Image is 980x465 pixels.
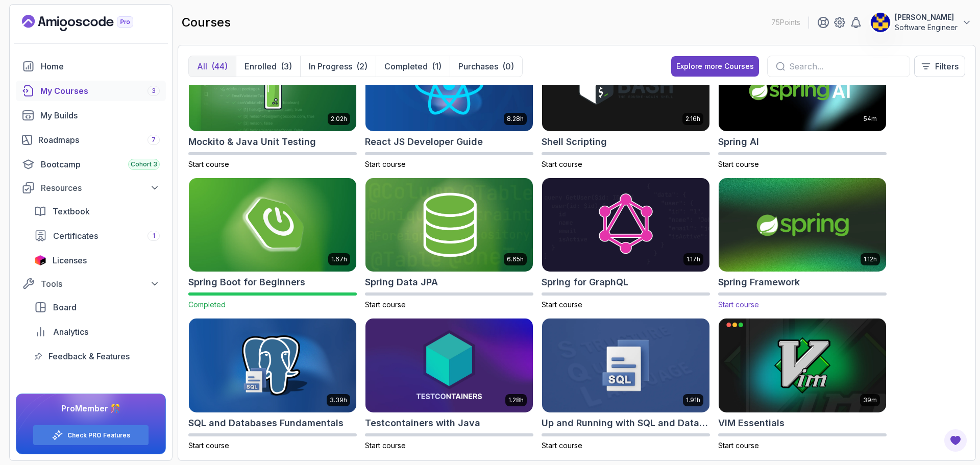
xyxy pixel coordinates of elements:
div: Home [41,60,160,72]
h2: Shell Scripting [542,135,607,149]
span: Start course [718,160,759,168]
p: 1.91h [686,396,700,404]
p: Completed [384,60,428,72]
span: Completed [188,300,226,309]
a: home [16,56,166,77]
div: (2) [356,60,367,72]
p: 1.12h [864,255,877,263]
span: 3 [152,87,156,95]
div: Explore more Courses [676,61,754,71]
h2: Spring Boot for Beginners [188,275,305,289]
a: analytics [28,322,166,342]
a: bootcamp [16,154,166,175]
span: Start course [542,441,582,450]
span: Start course [718,441,759,450]
a: board [28,297,166,317]
span: Feedback & Features [48,350,130,362]
h2: Mockito & Java Unit Testing [188,135,316,149]
span: 7 [152,136,156,144]
p: 6.65h [507,255,524,263]
p: Purchases [458,60,498,72]
img: Spring Boot for Beginners card [189,178,356,272]
button: Purchases(0) [450,56,522,77]
h2: Spring for GraphQL [542,275,628,289]
span: Start course [188,160,229,168]
div: Roadmaps [38,134,160,146]
p: 8.28h [507,115,524,123]
button: Filters [914,56,965,77]
p: Enrolled [244,60,277,72]
span: Start course [718,300,759,309]
span: Start course [542,160,582,168]
span: Start course [365,160,406,168]
span: Certificates [53,230,98,242]
a: Landing page [22,15,157,31]
div: (0) [502,60,514,72]
p: 1.17h [687,255,700,263]
h2: React JS Developer Guide [365,135,483,149]
div: (1) [432,60,442,72]
p: 2.16h [685,115,700,123]
a: licenses [28,250,166,271]
button: Check PRO Features [33,425,149,446]
a: roadmaps [16,130,166,150]
span: Textbook [53,205,90,217]
img: Testcontainers with Java card [365,319,533,412]
p: 2.02h [331,115,347,123]
img: jetbrains icon [34,255,46,265]
span: Cohort 3 [131,160,157,168]
span: Licenses [53,254,87,266]
button: Open Feedback Button [943,428,968,453]
p: Software Engineer [895,22,958,33]
span: Board [53,301,77,313]
span: Start course [365,441,406,450]
a: courses [16,81,166,101]
div: Tools [41,278,160,290]
button: Completed(1) [376,56,450,77]
img: Spring Data JPA card [365,178,533,272]
div: Bootcamp [41,158,160,170]
h2: Spring AI [718,135,759,149]
button: Enrolled(3) [236,56,300,77]
img: Spring Framework card [715,176,890,274]
a: certificates [28,226,166,246]
button: In Progress(2) [300,56,376,77]
h2: Testcontainers with Java [365,416,480,430]
button: user profile image[PERSON_NAME]Software Engineer [870,12,972,33]
div: Resources [41,182,160,194]
img: VIM Essentials card [719,319,886,412]
p: 1.28h [508,396,524,404]
p: 75 Points [771,17,800,28]
a: feedback [28,346,166,366]
p: In Progress [309,60,352,72]
button: All(44) [189,56,236,77]
a: Explore more Courses [671,56,759,77]
a: Spring Boot for Beginners card1.67hSpring Boot for BeginnersCompleted [188,178,357,310]
button: Tools [16,275,166,293]
div: My Courses [40,85,160,97]
h2: SQL and Databases Fundamentals [188,416,344,430]
a: textbook [28,201,166,222]
img: Up and Running with SQL and Databases card [542,319,709,412]
span: Analytics [53,326,88,338]
p: 39m [863,396,877,404]
p: 1.67h [331,255,347,263]
p: 3.39h [330,396,347,404]
img: Spring for GraphQL card [542,178,709,272]
p: [PERSON_NAME] [895,12,958,22]
h2: Up and Running with SQL and Databases [542,416,710,430]
p: Filters [935,60,959,72]
div: My Builds [40,109,160,121]
h2: courses [182,14,231,31]
h2: Spring Data JPA [365,275,438,289]
h2: Spring Framework [718,275,800,289]
img: user profile image [871,13,890,32]
span: 1 [153,232,155,240]
div: (3) [281,60,292,72]
a: Check PRO Features [67,431,130,439]
button: Resources [16,179,166,197]
span: Start course [365,300,406,309]
h2: VIM Essentials [718,416,785,430]
a: builds [16,105,166,126]
p: 54m [864,115,877,123]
